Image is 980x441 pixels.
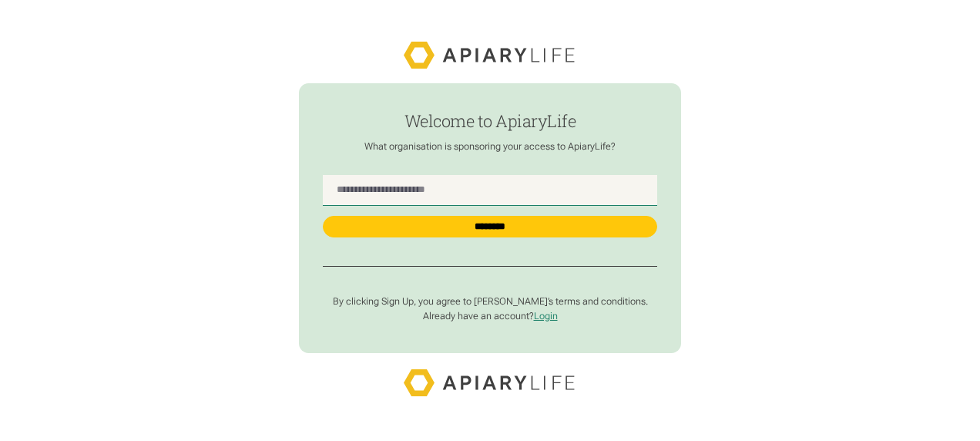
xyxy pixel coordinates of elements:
[323,140,658,153] p: What organisation is sponsoring your access to ApiaryLife?
[323,112,658,130] h1: Welcome to ApiaryLife
[323,310,658,322] p: Already have an account?
[534,310,558,321] a: Login
[323,295,658,308] p: By clicking Sign Up, you agree to [PERSON_NAME]’s terms and conditions.
[299,83,682,352] form: find-employer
